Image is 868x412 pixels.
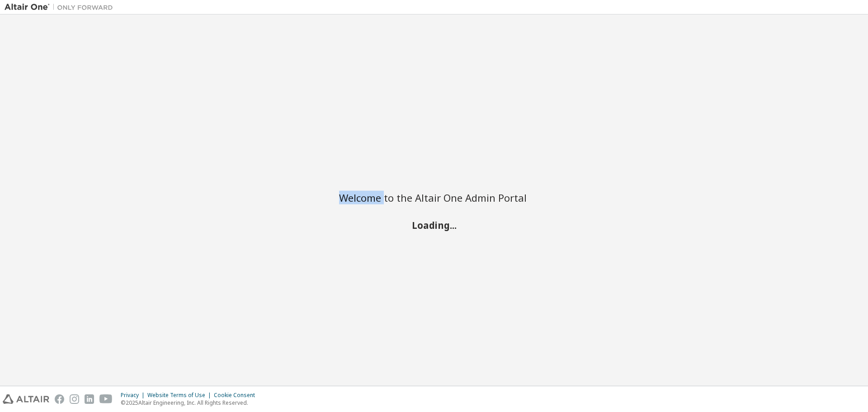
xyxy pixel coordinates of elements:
[85,394,94,404] img: linkedin.svg
[339,219,529,231] h2: Loading...
[5,3,118,12] img: Altair One
[3,394,49,404] img: altair_logo.svg
[99,394,113,404] img: youtube.svg
[55,394,64,404] img: facebook.svg
[214,392,260,399] div: Cookie Consent
[70,394,79,404] img: instagram.svg
[121,392,147,399] div: Privacy
[147,392,214,399] div: Website Terms of Use
[339,191,529,204] h2: Welcome to the Altair One Admin Portal
[121,399,260,407] p: © 2025 Altair Engineering, Inc. All Rights Reserved.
